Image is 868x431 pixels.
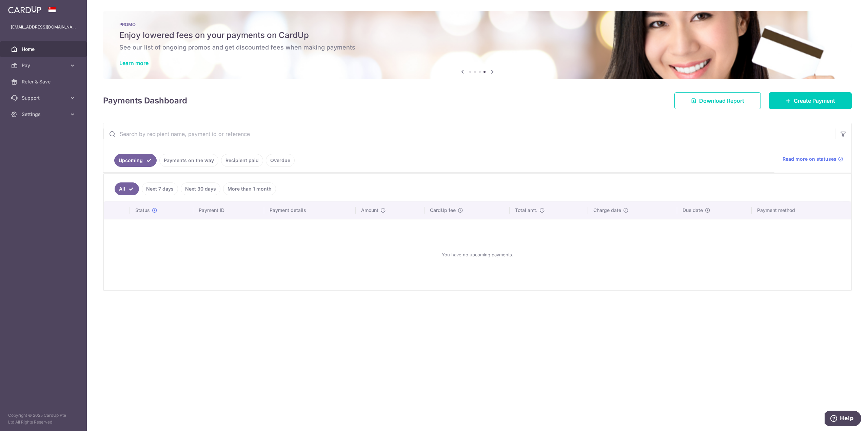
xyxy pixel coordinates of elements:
span: Help [15,5,29,11]
a: Next 7 days [142,182,178,195]
h6: See our list of ongoing promos and get discounted fees when making payments [119,43,835,52]
a: Upcoming [114,154,157,167]
th: Payment details [264,201,356,219]
span: Charge date [593,207,621,214]
th: Payment method [752,201,851,219]
th: Payment ID [193,201,264,219]
span: Download Report [699,97,744,105]
a: Payments on the way [159,154,218,167]
a: Learn more [119,60,149,66]
a: Create Payment [769,92,852,109]
span: Read more on statuses [783,156,836,162]
span: Amount [361,207,378,214]
a: Overdue [266,154,295,167]
p: [EMAIL_ADDRESS][DOMAIN_NAME] [11,24,76,31]
a: All [115,182,139,195]
span: Create Payment [794,97,835,105]
img: CardUp [8,5,41,14]
span: Refer & Save [22,78,66,85]
a: Read more on statuses [783,156,843,162]
p: PROMO [119,22,835,27]
a: Recipient paid [221,154,263,167]
span: Total amt. [515,207,537,214]
iframe: Opens a widget where you can find more information [825,411,861,428]
span: Pay [22,62,66,69]
h4: Payments Dashboard [103,95,187,107]
span: Home [22,46,66,53]
span: CardUp fee [430,207,456,214]
a: Download Report [674,92,761,109]
span: Support [22,95,66,101]
span: Due date [683,207,703,214]
input: Search by recipient name, payment id or reference [103,123,835,145]
span: Status [135,207,150,214]
span: Settings [22,111,66,118]
img: Latest Promos banner [103,11,852,79]
div: You have no upcoming payments. [112,225,843,285]
a: Next 30 days [181,182,220,195]
h5: Enjoy lowered fees on your payments on CardUp [119,30,835,41]
a: More than 1 month [223,182,276,195]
